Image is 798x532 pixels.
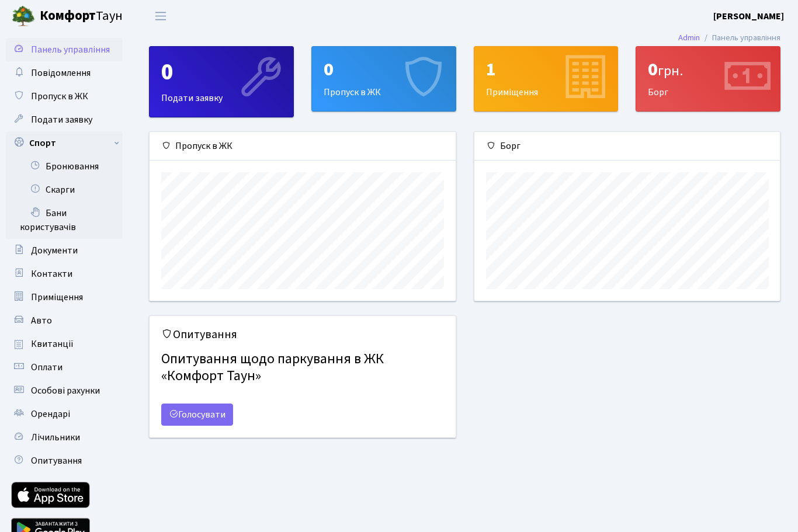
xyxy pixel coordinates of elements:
span: Документи [31,244,78,257]
a: [PERSON_NAME] [713,9,784,23]
li: Панель управління [700,32,780,44]
a: Приміщення [6,286,123,309]
a: Голосувати [161,404,233,426]
span: Подати заявку [31,113,92,126]
b: Комфорт [40,6,96,25]
div: Пропуск в ЖК [150,132,456,161]
img: logo.png [12,5,35,28]
a: Опитування [6,449,123,472]
span: Опитування [31,454,82,467]
span: Панель управління [31,43,110,56]
a: Спорт [6,131,123,155]
a: Оплати [6,356,123,379]
a: Admin [678,32,700,44]
a: Бани користувачів [6,201,123,239]
span: Оплати [31,361,63,374]
a: Скарги [6,178,123,201]
a: Орендарі [6,402,123,426]
span: Таун [40,6,123,26]
a: Панель управління [6,38,123,61]
a: Контакти [6,262,123,286]
a: Авто [6,309,123,332]
span: Приміщення [31,291,83,304]
span: Лічильники [31,431,80,444]
div: Приміщення [474,47,618,111]
span: грн. [658,61,683,81]
span: Пропуск в ЖК [31,90,88,103]
a: Квитанції [6,332,123,356]
div: 0 [324,58,444,81]
h5: Опитування [161,328,444,342]
span: Орендарі [31,408,70,420]
div: Борг [636,47,780,111]
b: [PERSON_NAME] [713,10,784,23]
a: Особові рахунки [6,379,123,402]
a: Повідомлення [6,61,123,85]
a: Пропуск в ЖК [6,85,123,108]
div: Подати заявку [150,47,293,117]
span: Квитанції [31,338,74,350]
span: Повідомлення [31,67,91,79]
span: Особові рахунки [31,384,100,397]
a: 0Пропуск в ЖК [311,46,456,112]
div: 0 [161,58,282,86]
a: Документи [6,239,123,262]
span: Авто [31,314,52,327]
a: Бронювання [6,155,123,178]
div: Борг [474,132,780,161]
div: 1 [486,58,606,81]
a: 0Подати заявку [149,46,294,117]
a: 1Приміщення [474,46,619,112]
nav: breadcrumb [661,26,798,50]
span: Контакти [31,267,72,280]
div: 0 [648,58,768,81]
a: Лічильники [6,426,123,449]
button: Переключити навігацію [146,6,175,26]
a: Подати заявку [6,108,123,131]
div: Пропуск в ЖК [312,47,456,111]
h4: Опитування щодо паркування в ЖК «Комфорт Таун» [161,346,444,390]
